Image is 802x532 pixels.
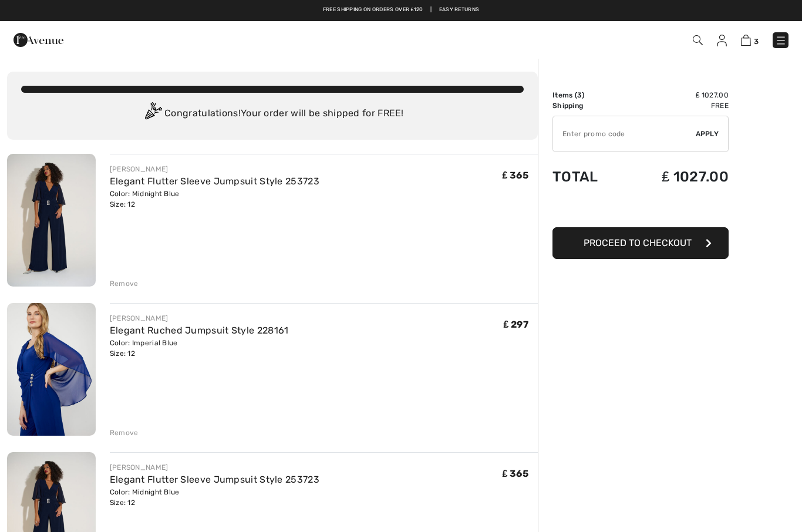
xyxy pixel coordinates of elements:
[552,157,624,197] td: Total
[504,319,528,330] span: ₤ 297
[110,176,319,187] a: Elegant Flutter Sleeve Jumpsuit Style 253723
[110,313,289,324] div: [PERSON_NAME]
[552,90,624,100] td: Items ( )
[717,35,727,46] img: My Info
[141,102,164,126] img: Congratulation2.svg
[110,278,139,289] div: Remove
[430,6,432,14] span: |
[503,468,528,479] span: ₤ 365
[696,129,719,139] span: Apply
[553,116,696,151] input: Promo code
[754,37,759,46] span: 3
[503,170,528,181] span: ₤ 365
[775,35,787,46] img: Menu
[110,474,319,485] a: Elegant Flutter Sleeve Jumpsuit Style 253723
[741,35,751,46] img: Shopping Bag
[577,91,582,99] span: 3
[323,6,423,14] a: Free shipping on orders over ₤120
[7,154,96,287] img: Elegant Flutter Sleeve Jumpsuit Style 253723
[693,35,703,45] img: Search
[552,197,729,223] iframe: PayPal
[624,100,729,111] td: Free
[110,338,289,359] div: Color: Imperial Blue Size: 12
[552,227,729,259] button: Proceed to Checkout
[584,237,692,248] span: Proceed to Checkout
[14,28,63,52] img: 1ère Avenue
[552,100,624,111] td: Shipping
[110,325,289,336] a: Elegant Ruched Jumpsuit Style 228161
[7,303,96,436] img: Elegant Ruched Jumpsuit Style 228161
[110,487,319,508] div: Color: Midnight Blue Size: 12
[110,188,319,210] div: Color: Midnight Blue Size: 12
[110,462,319,473] div: [PERSON_NAME]
[110,164,319,174] div: [PERSON_NAME]
[439,6,480,14] a: Easy Returns
[21,102,524,126] div: Congratulations! Your order will be shipped for FREE!
[14,33,63,45] a: 1ère Avenue
[110,427,139,438] div: Remove
[624,90,729,100] td: ₤ 1027.00
[624,157,729,197] td: ₤ 1027.00
[741,33,759,47] a: 3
